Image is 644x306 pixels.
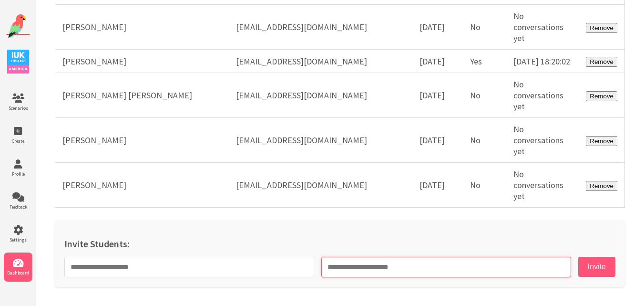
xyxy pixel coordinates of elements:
[506,50,579,73] td: [DATE] 18:20:02
[586,136,617,146] button: Remove
[6,14,30,38] img: Website Logo
[412,73,463,118] td: [DATE]
[412,163,463,208] td: [DATE]
[229,118,412,163] td: [EMAIL_ADDRESS][DOMAIN_NAME]
[7,50,29,74] img: IUK Logo
[229,163,412,208] td: [EMAIL_ADDRESS][DOMAIN_NAME]
[4,270,32,276] span: Dashboard
[463,5,506,50] td: No
[463,73,506,118] td: No
[55,50,229,73] td: [PERSON_NAME]
[586,91,617,101] button: Remove
[586,57,617,67] button: Remove
[4,138,32,144] span: Create
[506,118,579,163] td: No conversations yet
[463,118,506,163] td: No
[64,238,615,250] h2: Invite Students:
[55,5,229,50] td: [PERSON_NAME]
[463,163,506,208] td: No
[4,237,32,243] span: Settings
[412,50,463,73] td: [DATE]
[55,118,229,163] td: [PERSON_NAME]
[4,204,32,210] span: Feedback
[506,5,579,50] td: No conversations yet
[229,50,412,73] td: [EMAIL_ADDRESS][DOMAIN_NAME]
[55,163,229,208] td: [PERSON_NAME]
[55,73,229,118] td: [PERSON_NAME] [PERSON_NAME]
[578,257,615,277] button: Invite
[412,118,463,163] td: [DATE]
[586,23,617,33] button: Remove
[506,73,579,118] td: No conversations yet
[586,181,617,191] button: Remove
[229,73,412,118] td: [EMAIL_ADDRESS][DOMAIN_NAME]
[463,50,506,73] td: Yes
[412,5,463,50] td: [DATE]
[506,163,579,208] td: No conversations yet
[4,105,32,111] span: Scenarios
[229,5,412,50] td: [EMAIL_ADDRESS][DOMAIN_NAME]
[4,171,32,177] span: Profile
